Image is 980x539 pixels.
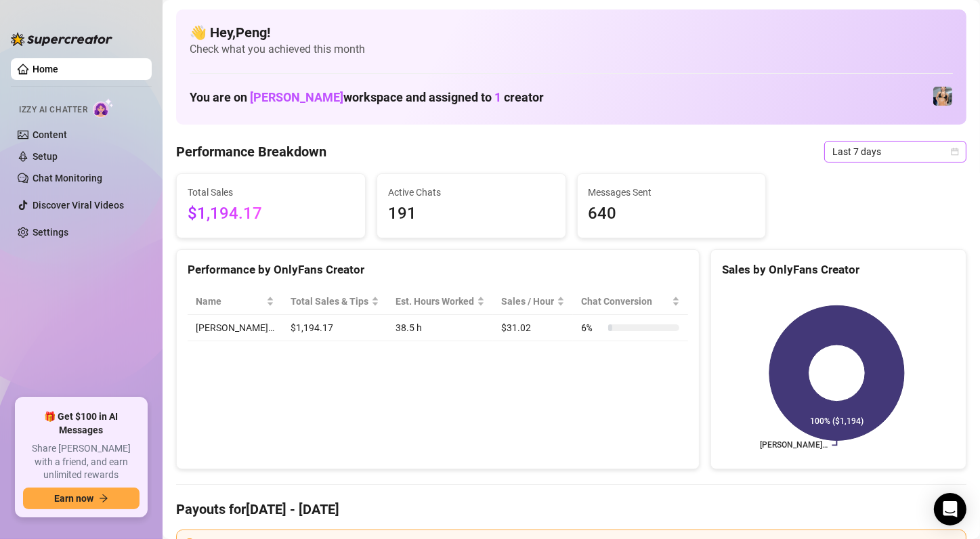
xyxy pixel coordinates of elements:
div: Open Intercom Messenger [934,493,966,525]
img: Veronica [933,87,952,106]
span: Sales / Hour [501,294,554,309]
span: 6 % [581,320,603,335]
td: 38.5 h [387,315,493,341]
span: Earn now [54,493,93,504]
a: Settings [33,227,68,238]
span: 640 [589,201,755,227]
a: Content [33,129,67,140]
span: Active Chats [388,185,555,200]
span: Total Sales [188,185,354,200]
span: Share [PERSON_NAME] with a friend, and earn unlimited rewards [23,442,140,482]
a: Setup [33,151,58,162]
text: [PERSON_NAME]… [760,441,828,450]
img: logo-BBDzfeDw.svg [11,33,112,46]
button: Earn nowarrow-right [23,488,140,509]
div: Performance by OnlyFans Creator [188,261,688,279]
span: Chat Conversion [581,294,668,309]
span: Total Sales & Tips [291,294,368,309]
span: Last 7 days [832,142,958,162]
span: 🎁 Get $100 in AI Messages [23,410,140,437]
span: $1,194.17 [188,201,354,227]
td: $1,194.17 [282,315,387,341]
h4: Performance Breakdown [176,142,326,161]
span: 191 [388,201,555,227]
th: Sales / Hour [493,288,573,315]
th: Total Sales & Tips [282,288,387,315]
a: Discover Viral Videos [33,200,124,211]
div: Sales by OnlyFans Creator [722,261,955,279]
span: Messages Sent [589,185,755,200]
div: Est. Hours Worked [396,294,474,309]
td: [PERSON_NAME]… [188,315,282,341]
h4: Payouts for [DATE] - [DATE] [176,500,966,519]
img: AI Chatter [93,98,114,118]
span: calendar [951,148,959,156]
span: Check what you achieved this month [190,42,953,57]
h1: You are on workspace and assigned to creator [190,90,544,105]
a: Home [33,64,58,74]
th: Chat Conversion [573,288,687,315]
h4: 👋 Hey, Peng ! [190,23,953,42]
span: Izzy AI Chatter [19,104,87,116]
td: $31.02 [493,315,573,341]
a: Chat Monitoring [33,173,102,184]
span: arrow-right [99,494,108,503]
span: Name [196,294,263,309]
span: [PERSON_NAME] [250,90,343,104]
th: Name [188,288,282,315]
span: 1 [494,90,501,104]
